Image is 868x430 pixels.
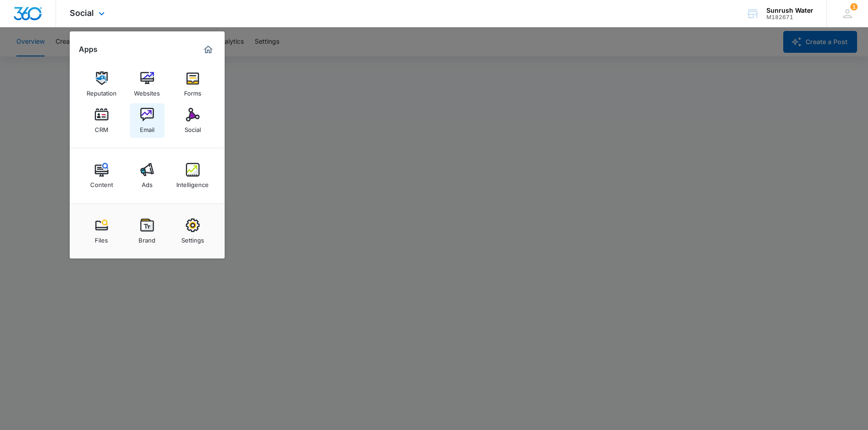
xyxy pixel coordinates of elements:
[175,67,210,101] a: Forms
[850,3,858,10] div: notifications count
[175,158,210,193] a: Intelligence
[140,121,154,133] div: Email
[95,121,108,133] div: CRM
[134,85,160,97] div: Websites
[130,214,164,248] a: Brand
[184,85,201,97] div: Forms
[175,214,210,248] a: Settings
[185,121,201,133] div: Social
[201,42,216,57] a: Marketing 360® Dashboard
[70,8,94,18] span: Social
[176,177,209,188] div: Intelligence
[142,177,153,188] div: Ads
[766,14,813,20] div: account id
[766,7,813,14] div: account name
[850,3,858,10] span: 1
[87,85,117,97] div: Reputation
[130,67,164,101] a: Websites
[139,232,155,244] div: Brand
[130,158,164,193] a: Ads
[84,214,119,248] a: Files
[84,103,119,138] a: CRM
[84,67,119,101] a: Reputation
[175,103,210,138] a: Social
[90,177,113,188] div: Content
[84,158,119,193] a: Content
[79,45,98,54] h2: Apps
[130,103,164,138] a: Email
[95,232,108,244] div: Files
[181,232,204,244] div: Settings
